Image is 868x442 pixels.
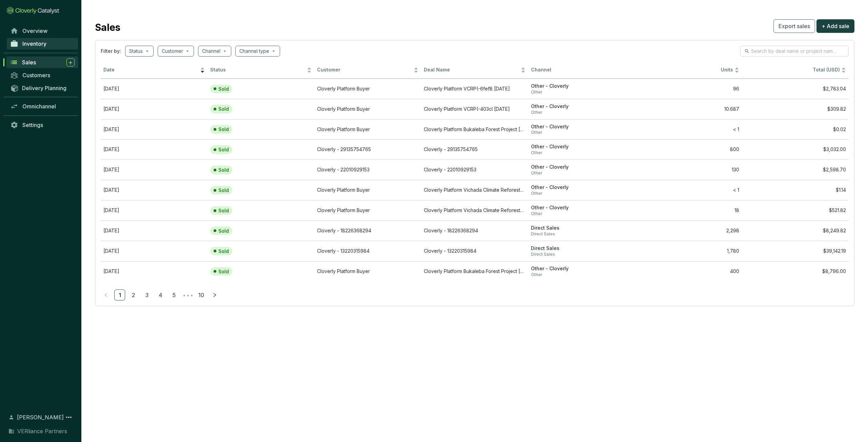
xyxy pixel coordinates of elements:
p: Sold [218,106,229,112]
span: Units [638,67,733,73]
span: Other - Cloverly [531,164,632,170]
h2: Sales [95,20,120,35]
a: Customers [7,69,78,81]
td: Cloverly Platform Buyer [314,200,421,220]
td: $8,249.82 [742,220,849,241]
td: < 1 [635,119,742,140]
td: $8,796.00 [742,261,849,281]
span: Total (USD) [813,67,840,72]
td: Sep 26 2024 [101,200,208,220]
span: Export sales [778,22,810,30]
span: ••• [182,290,193,300]
td: Sep 24 2024 [101,220,208,241]
td: Dec 16 2024 [101,119,208,140]
p: Sold [218,86,229,92]
span: Omnichannel [22,103,56,110]
p: Sold [218,167,229,173]
span: Sales [22,59,36,66]
td: Cloverly Platform Vichada Climate Reforestation Project (PAZ) Sep 26 [421,200,528,220]
td: Cloverly Platform Bukaleba Forest Project Jun 13 [421,261,528,281]
td: Oct 29 2024 [101,180,208,200]
td: Cloverly - 18226368294 [421,220,528,241]
td: Cloverly - 22010929153 [314,160,421,180]
td: Cloverly Platform VCRP(-403cl Feb 20 [421,99,528,119]
td: Cloverly - 22010929153 [421,160,528,180]
td: Cloverly Platform Buyer [314,79,421,99]
th: Deal Name [421,62,528,79]
li: Next 5 Pages [182,290,193,300]
span: Direct Sales [531,245,632,252]
p: Sold [218,269,229,275]
span: Direct Sales [531,252,632,257]
a: Omnichannel [7,101,78,112]
span: Other [531,170,632,176]
td: 400 [635,261,742,281]
td: 800 [635,139,742,160]
span: Date [103,67,199,73]
span: Other - Cloverly [531,83,632,89]
span: Other [531,272,632,277]
td: Cloverly Platform Vichada Climate Reforestation Project (PAZ) Oct 29 [421,180,528,200]
td: Dec 11 2024 [101,160,208,180]
th: Status [208,62,314,79]
td: Cloverly Platform VCRP(-6fef8 May 27 [421,79,528,99]
td: Feb 19 2025 [101,99,208,119]
span: Other - Cloverly [531,266,632,272]
td: Dec 11 2024 [101,139,208,160]
span: Direct Sales [531,231,632,237]
p: Sold [218,208,229,214]
span: Other - Cloverly [531,205,632,211]
span: Settings [22,122,43,128]
span: Other - Cloverly [531,124,632,130]
th: Units [635,62,742,79]
td: $3,032.00 [742,139,849,160]
span: VERliance Partners [17,427,67,435]
td: Cloverly - 13220315984 [314,241,421,261]
span: Other [531,211,632,216]
p: Sold [218,147,229,153]
span: Direct Sales [531,225,632,231]
td: 18 [635,200,742,220]
span: Other - Cloverly [531,144,632,150]
button: + Add sale [816,19,854,33]
span: Customers [22,72,50,79]
li: 2 [128,290,139,300]
td: Cloverly - 13220315984 [421,241,528,261]
span: Deal Name [424,67,519,73]
span: Other - Cloverly [531,103,632,110]
li: 1 [114,290,125,300]
th: Customer [314,62,421,79]
span: + Add sale [822,22,849,30]
span: Delivery Planning [22,85,66,91]
p: Sold [218,248,229,254]
span: Inventory [22,40,46,47]
li: Next Page [209,290,220,300]
td: Cloverly Platform Buyer [314,99,421,119]
li: Previous Page [101,290,112,300]
li: 4 [155,290,166,300]
span: Other [531,89,632,95]
td: Jun 13 2024 [101,261,208,281]
td: 1,780 [635,241,742,261]
span: Other [531,130,632,135]
td: 96 [635,79,742,99]
span: Other [531,150,632,155]
button: left [101,290,112,300]
a: Inventory [7,38,78,49]
p: Sold [218,187,229,193]
td: $2,783.04 [742,79,849,99]
span: Other [531,110,632,115]
td: $521.82 [742,200,849,220]
a: Sales [6,57,78,68]
td: Cloverly Platform Buyer [314,119,421,140]
td: 10.687 [635,99,742,119]
td: 2,298 [635,220,742,241]
td: Cloverly - 29135754765 [421,139,528,160]
a: 10 [196,290,206,300]
a: 5 [169,290,179,300]
a: 3 [142,290,152,300]
button: Export sales [773,19,815,33]
a: 1 [115,290,125,300]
